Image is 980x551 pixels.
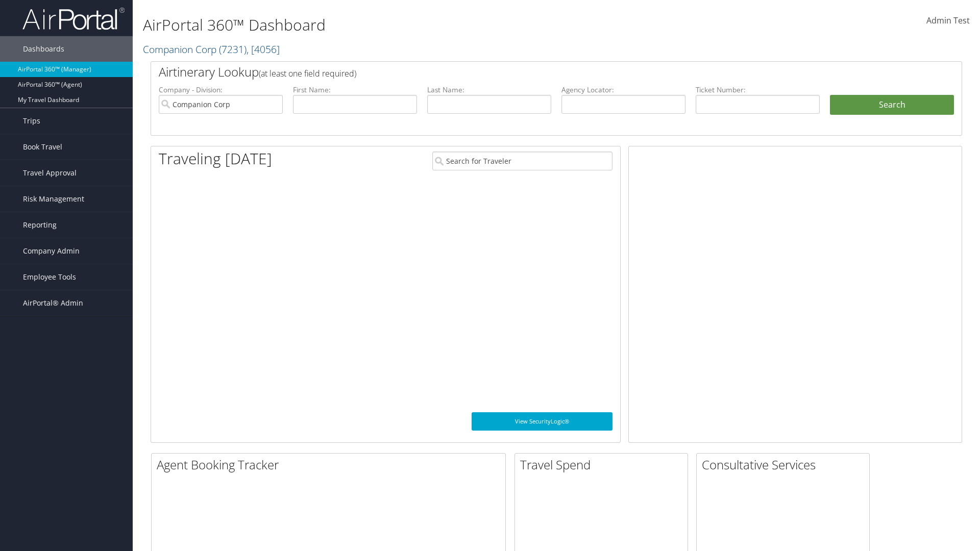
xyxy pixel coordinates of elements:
label: Company - Division: [159,85,283,95]
span: Admin Test [926,15,970,26]
label: Agency Locator: [561,85,685,95]
span: Trips [23,108,40,134]
h2: Consultative Services [702,456,869,473]
span: Reporting [23,212,57,238]
span: ( 7231 ) [219,42,247,56]
button: Search [830,95,954,115]
span: Travel Approval [23,160,77,186]
span: Employee Tools [23,264,76,290]
span: Risk Management [23,186,84,212]
h2: Airtinerary Lookup [159,63,887,81]
label: First Name: [293,85,417,95]
a: View SecurityLogic® [472,412,612,431]
label: Last Name: [427,85,551,95]
input: Search for Traveler [432,152,612,170]
img: airportal-logo.png [22,7,125,31]
a: Companion Corp [143,42,280,56]
h1: AirPortal 360™ Dashboard [143,14,694,36]
span: Dashboards [23,36,64,62]
span: , [ 4056 ] [247,42,280,56]
span: Company Admin [23,238,80,264]
span: (at least one field required) [259,68,356,79]
a: Admin Test [926,5,970,37]
h1: Traveling [DATE] [159,148,272,169]
h2: Agent Booking Tracker [157,456,505,473]
h2: Travel Spend [520,456,688,473]
span: AirPortal® Admin [23,290,83,316]
label: Ticket Number: [696,85,820,95]
span: Book Travel [23,134,62,160]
